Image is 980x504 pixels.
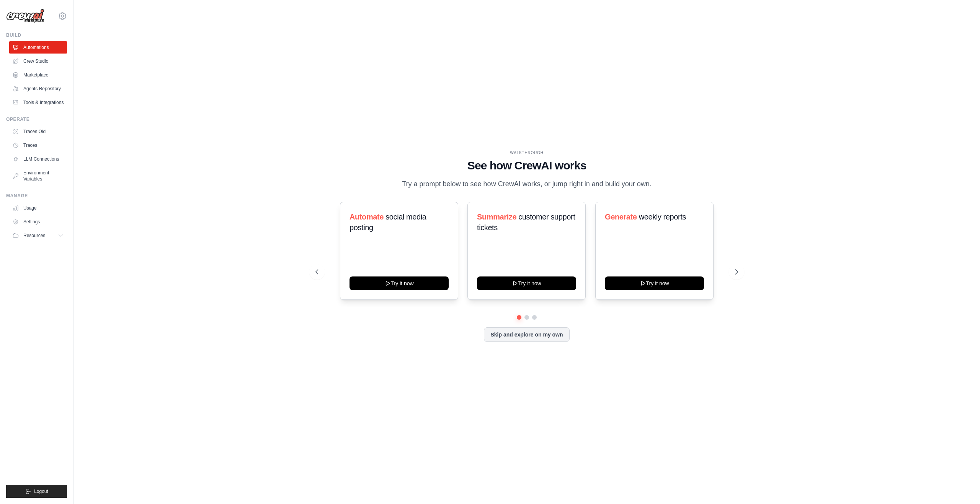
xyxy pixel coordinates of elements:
a: Tools & Integrations [9,96,67,109]
div: Operate [6,116,67,122]
div: WALKTHROUGH [315,150,738,156]
button: Skip and explore on my own [484,327,569,342]
button: Try it now [605,276,704,290]
img: Logo [6,9,44,23]
a: Environment Variables [9,167,67,185]
a: Marketplace [9,69,67,81]
a: Crew Studio [9,55,67,67]
span: social media posting [350,213,426,232]
div: Build [6,32,67,38]
a: LLM Connections [9,153,67,165]
span: Generate [605,213,637,221]
a: Traces Old [9,125,67,138]
button: Try it now [477,276,576,290]
button: Resources [9,229,67,242]
a: Automations [9,41,67,54]
a: Agents Repository [9,83,67,95]
button: Try it now [350,276,449,290]
span: Summarize [477,213,516,221]
a: Usage [9,202,67,214]
span: Logout [34,488,48,494]
a: Settings [9,216,67,228]
div: Manage [6,193,67,199]
p: Try a prompt below to see how CrewAI works, or jump right in and build your own. [398,179,655,190]
span: weekly reports [639,213,686,221]
span: Automate [350,213,384,221]
span: customer support tickets [477,213,575,232]
button: Logout [6,485,67,498]
span: Resources [23,232,45,239]
a: Traces [9,139,67,151]
h1: See how CrewAI works [315,159,738,172]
